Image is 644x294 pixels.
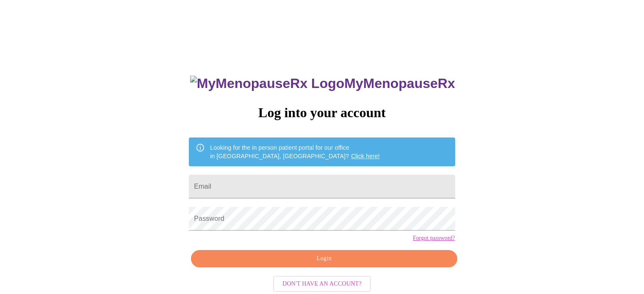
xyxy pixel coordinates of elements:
a: Don't have an account? [271,279,373,286]
a: Forgot password? [413,235,455,242]
h3: MyMenopauseRx [190,76,455,91]
span: Login [201,253,447,264]
h3: Log into your account [189,105,455,121]
a: Click here! [351,153,380,159]
button: Don't have an account? [273,276,371,292]
button: Login [191,250,457,267]
span: Don't have an account? [282,279,362,289]
img: MyMenopauseRx Logo [190,76,344,91]
div: Looking for the in person patient portal for our office in [GEOGRAPHIC_DATA], [GEOGRAPHIC_DATA]? [210,140,380,164]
